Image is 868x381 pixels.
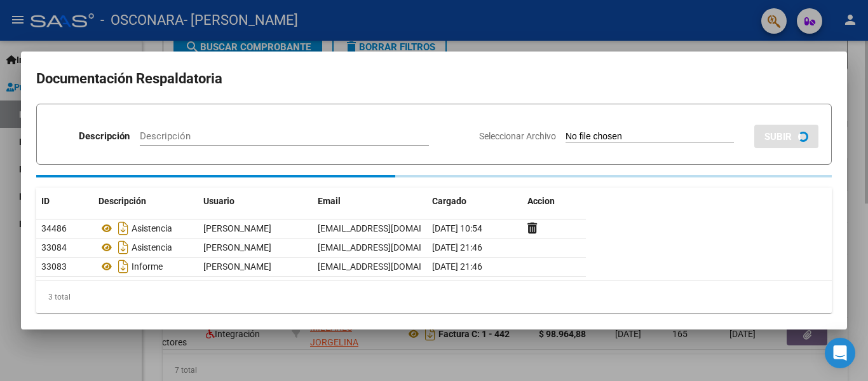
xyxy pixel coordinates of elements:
[79,129,130,144] p: Descripción
[432,261,482,272] span: [DATE] 21:46
[41,223,67,233] span: 34486
[318,196,341,206] span: Email
[98,196,146,206] span: Descripción
[115,237,132,258] i: Descargar documento
[98,256,193,277] div: Informe
[203,223,271,233] span: [PERSON_NAME]
[825,338,855,368] div: Open Intercom Messenger
[98,237,193,258] div: Asistencia
[432,242,482,253] span: [DATE] 21:46
[203,196,234,206] span: Usuario
[198,188,313,215] datatable-header-cell: Usuario
[427,188,522,215] datatable-header-cell: Cargado
[93,188,198,215] datatable-header-cell: Descripción
[36,67,832,91] h2: Documentación Respaldatoria
[98,218,193,239] div: Asistencia
[115,218,132,239] i: Descargar documento
[527,196,555,206] span: Accion
[36,281,832,313] div: 3 total
[432,223,482,233] span: [DATE] 10:54
[36,188,93,215] datatable-header-cell: ID
[41,196,50,206] span: ID
[203,242,271,253] span: [PERSON_NAME]
[115,256,132,277] i: Descargar documento
[318,261,459,272] span: [EMAIL_ADDRESS][DOMAIN_NAME]
[522,188,586,215] datatable-header-cell: Accion
[41,242,67,253] span: 33084
[754,125,818,148] button: SUBIR
[432,196,466,206] span: Cargado
[479,131,556,141] span: Seleccionar Archivo
[41,261,67,272] span: 33083
[764,131,792,142] span: SUBIR
[313,188,427,215] datatable-header-cell: Email
[203,261,271,272] span: [PERSON_NAME]
[318,223,459,233] span: [EMAIL_ADDRESS][DOMAIN_NAME]
[318,242,459,253] span: [EMAIL_ADDRESS][DOMAIN_NAME]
